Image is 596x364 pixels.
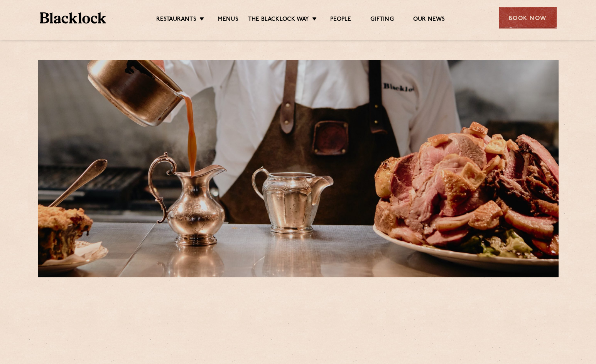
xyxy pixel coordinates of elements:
[499,7,557,29] div: Book Now
[413,16,445,24] a: Our News
[40,12,106,23] img: BL_Textured_Logo-footer-cropped.svg
[370,16,393,24] a: Gifting
[330,16,351,24] a: People
[248,16,309,24] a: The Blacklock Way
[218,16,238,24] a: Menus
[156,16,196,24] a: Restaurants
